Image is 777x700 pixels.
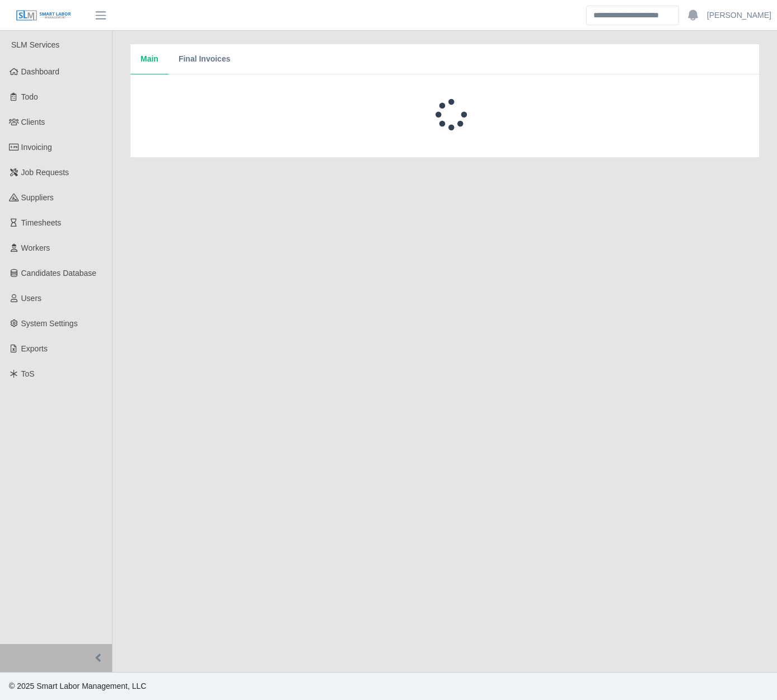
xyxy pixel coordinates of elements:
span: © 2025 Smart Labor Management, LLC [9,682,146,690]
input: Search [586,6,679,25]
span: ToS [21,369,35,378]
span: Suppliers [21,193,54,202]
span: Timesheets [21,218,62,227]
span: Clients [21,118,45,126]
button: Main [130,44,168,74]
span: Dashboard [21,67,60,76]
button: Final Invoices [168,44,241,74]
span: Invoicing [21,143,52,152]
img: SLM Logo [16,10,72,22]
span: SLM Services [11,40,59,49]
span: Users [21,294,42,303]
span: Exports [21,344,48,353]
a: [PERSON_NAME] [707,10,771,21]
span: Candidates Database [21,269,97,278]
span: Todo [21,92,38,101]
span: Job Requests [21,168,69,177]
span: System Settings [21,319,78,328]
span: Workers [21,243,50,252]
